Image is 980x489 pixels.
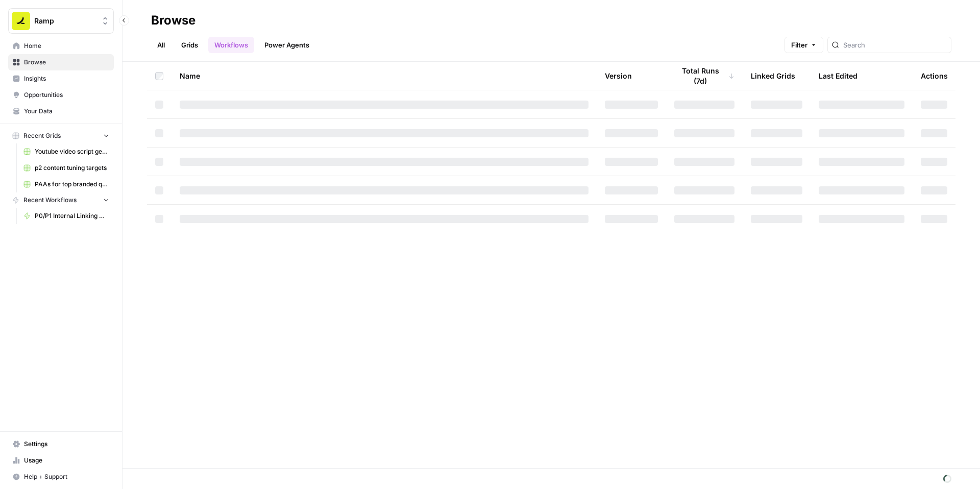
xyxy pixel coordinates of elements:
[35,180,109,189] span: PAAs for top branded queries from GSC
[24,456,109,465] span: Usage
[24,90,109,100] span: Opportunities
[23,131,61,140] span: Recent Grids
[8,103,114,119] a: Your Data
[19,208,114,224] a: P0/P1 Internal Linking Workflow
[8,128,114,143] button: Recent Grids
[35,163,109,173] span: p2 content tuning targets
[23,195,77,205] span: Recent Workflows
[151,12,195,29] div: Browse
[785,37,823,53] button: Filter
[208,37,254,53] a: Workflows
[24,74,109,83] span: Insights
[8,87,114,103] a: Opportunities
[151,37,171,53] a: All
[8,54,114,70] a: Browse
[791,40,807,50] span: Filter
[12,12,30,30] img: Ramp Logo
[24,439,109,449] span: Settings
[674,62,734,90] div: Total Runs (7d)
[8,8,114,34] button: Workspace: Ramp
[34,16,96,26] span: Ramp
[8,192,114,208] button: Recent Workflows
[819,62,857,90] div: Last Edited
[8,70,114,87] a: Insights
[35,147,109,156] span: Youtube video script generator
[24,41,109,51] span: Home
[8,38,114,54] a: Home
[258,37,315,53] a: Power Agents
[751,62,795,90] div: Linked Grids
[8,452,114,469] a: Usage
[19,143,114,160] a: Youtube video script generator
[175,37,204,53] a: Grids
[8,469,114,485] button: Help + Support
[605,62,632,90] div: Version
[180,62,589,90] div: Name
[24,58,109,67] span: Browse
[19,176,114,192] a: PAAs for top branded queries from GSC
[921,62,948,90] div: Actions
[843,40,947,50] input: Search
[24,107,109,116] span: Your Data
[24,472,109,481] span: Help + Support
[8,436,114,452] a: Settings
[35,211,109,221] span: P0/P1 Internal Linking Workflow
[19,160,114,176] a: p2 content tuning targets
